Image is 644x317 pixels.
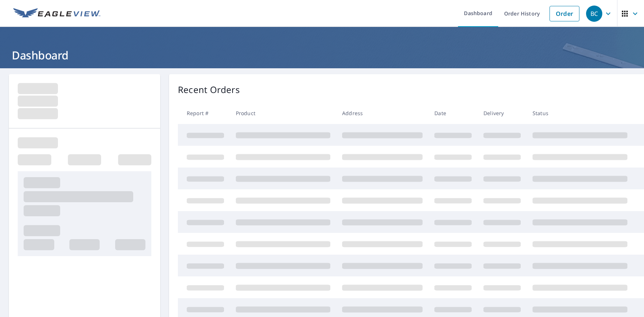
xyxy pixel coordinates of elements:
[550,6,579,21] a: Order
[336,102,428,124] th: Address
[428,102,478,124] th: Date
[586,6,602,22] div: BC
[9,48,635,63] h1: Dashboard
[178,102,230,124] th: Report #
[230,102,336,124] th: Product
[478,102,527,124] th: Delivery
[13,8,100,19] img: EV Logo
[178,83,240,96] p: Recent Orders
[527,102,633,124] th: Status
